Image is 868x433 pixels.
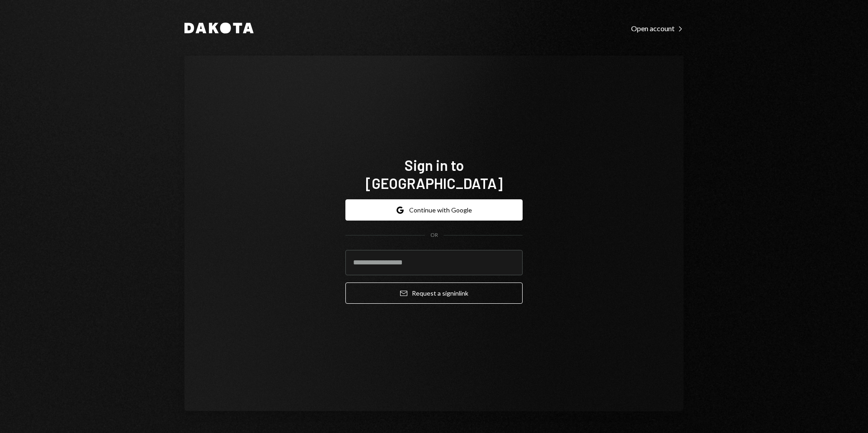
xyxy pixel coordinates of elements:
button: Continue with Google [345,199,523,221]
button: Request a signinlink [345,282,523,304]
div: OR [430,231,438,239]
a: Open account [631,23,684,33]
div: Open account [631,24,684,33]
h1: Sign in to [GEOGRAPHIC_DATA] [345,156,523,192]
